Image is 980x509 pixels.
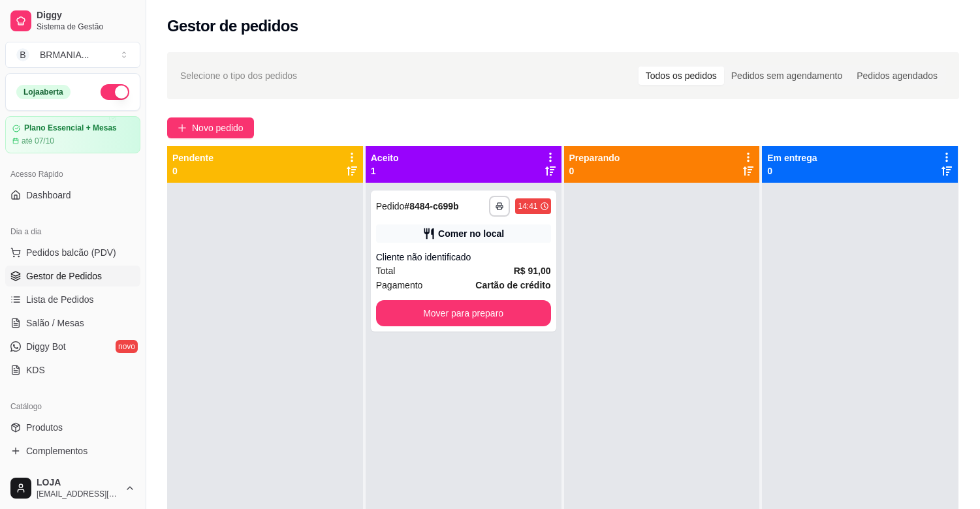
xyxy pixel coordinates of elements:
[5,396,140,417] div: Catálogo
[5,185,140,206] a: Dashboard
[5,336,140,357] a: Diggy Botnovo
[514,266,551,276] strong: R$ 91,00
[26,421,63,434] span: Produtos
[724,67,849,85] div: Pedidos sem agendamento
[5,289,140,310] a: Lista de Pedidos
[26,340,66,353] span: Diggy Bot
[376,201,405,211] span: Pedido
[767,151,817,164] p: Em entrega
[5,5,140,37] a: DiggySistema de Gestão
[22,136,54,146] article: até 07/10
[16,48,29,61] span: B
[569,164,620,177] p: 0
[172,151,213,164] p: Pendente
[371,164,399,177] p: 1
[37,489,119,499] span: [EMAIL_ADDRESS][DOMAIN_NAME]
[167,16,298,37] h2: Gestor de pedidos
[849,67,945,85] div: Pedidos agendados
[26,270,102,283] span: Gestor de Pedidos
[26,363,45,377] span: KDS
[101,84,129,100] button: Alterar Status
[5,313,140,333] a: Salão / Mesas
[37,22,135,32] span: Sistema de Gestão
[5,472,140,504] button: LOJA[EMAIL_ADDRESS][DOMAIN_NAME]
[192,121,244,135] span: Novo pedido
[172,164,213,177] p: 0
[376,278,423,292] span: Pagamento
[438,227,504,240] div: Comer no local
[5,440,140,461] a: Complementos
[5,164,140,185] div: Acesso Rápido
[24,123,117,133] article: Plano Essencial + Mesas
[475,280,550,290] strong: Cartão de crédito
[180,69,297,83] span: Selecione o tipo dos pedidos
[40,48,89,61] div: BRMANIA ...
[5,116,140,153] a: Plano Essencial + Mesasaté 07/10
[26,316,84,330] span: Salão / Mesas
[5,360,140,380] a: KDS
[404,201,458,211] strong: # 8484-c699b
[5,417,140,438] a: Produtos
[26,444,87,457] span: Complementos
[16,85,71,99] div: Loja aberta
[26,189,71,202] span: Dashboard
[376,251,551,264] div: Cliente não identificado
[5,266,140,286] a: Gestor de Pedidos
[167,117,254,138] button: Novo pedido
[569,151,620,164] p: Preparando
[639,67,724,85] div: Todos os pedidos
[5,242,140,263] button: Pedidos balcão (PDV)
[371,151,399,164] p: Aceito
[26,293,94,306] span: Lista de Pedidos
[5,221,140,242] div: Dia a dia
[37,10,135,22] span: Diggy
[376,264,396,278] span: Total
[518,201,537,211] div: 14:41
[37,477,119,489] span: LOJA
[5,42,140,68] button: Select a team
[767,164,817,177] p: 0
[178,123,187,132] span: plus
[26,246,116,259] span: Pedidos balcão (PDV)
[376,300,551,326] button: Mover para preparo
